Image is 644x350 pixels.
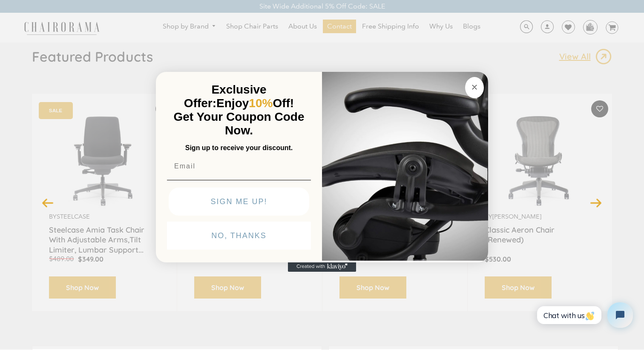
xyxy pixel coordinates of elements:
a: Created with Klaviyo - opens in a new tab [288,262,356,272]
button: SIGN ME UP! [169,188,309,216]
span: Get Your Coupon Code Now. [174,110,305,137]
img: 92d77583-a095-41f6-84e7-858462e0427a.jpeg [322,70,488,261]
button: Next [589,195,604,210]
iframe: Tidio Chat [528,295,640,335]
button: Previous [40,195,55,210]
span: 10% [249,97,273,110]
span: Enjoy Off! [216,97,294,110]
span: Exclusive Offer: [184,83,267,110]
span: Sign up to receive your discount. [185,144,293,151]
input: Email [167,158,311,175]
button: NO, THANKS [167,222,311,250]
button: Close dialog [465,77,484,98]
img: underline [167,180,311,180]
